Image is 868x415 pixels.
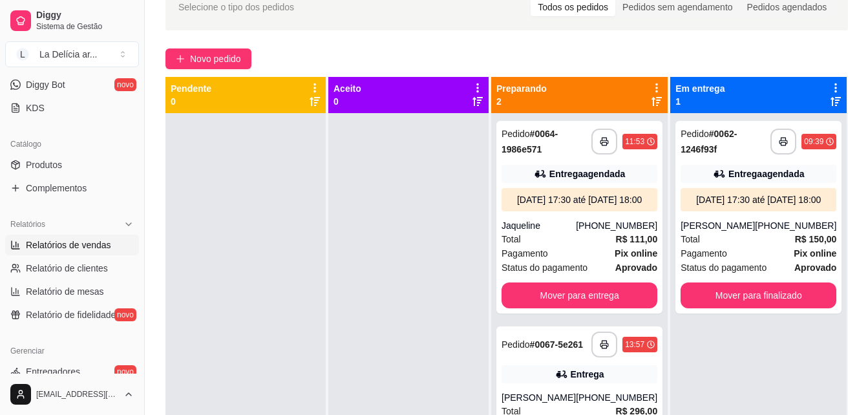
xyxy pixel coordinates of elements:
span: Status do pagamento [681,261,767,275]
p: 1 [675,95,725,108]
span: Total [681,232,700,246]
strong: aprovado [794,262,836,273]
span: Total [502,232,521,246]
span: plus [176,54,185,63]
div: [PERSON_NAME] [681,219,755,232]
strong: aprovado [615,262,657,273]
div: Jaqueline [502,219,576,232]
span: Diggy Bot [26,78,65,91]
div: La Delícia ar ... [39,48,98,61]
span: Complementos [26,182,87,195]
div: 11:53 [625,136,644,147]
div: 13:57 [625,339,644,350]
p: Em entrega [675,82,725,95]
div: [PHONE_NUMBER] [576,219,657,232]
span: Pedido [502,339,530,350]
span: Status do pagamento [502,261,587,275]
a: KDS [5,98,139,118]
strong: # 0067-5e261 [530,339,584,350]
div: [DATE] 17:30 até [DATE] 18:00 [507,193,652,206]
a: Relatórios de vendas [5,235,139,255]
button: Mover para entrega [502,282,657,308]
strong: Pix online [794,248,836,259]
a: Relatório de mesas [5,281,139,302]
span: Diggy [36,10,134,21]
span: Relatório de fidelidade [26,308,116,321]
strong: R$ 111,00 [616,234,658,244]
span: Relatório de clientes [26,262,108,275]
p: Pendente [171,82,211,95]
span: Pedido [502,129,530,139]
span: Relatórios [10,219,45,229]
span: KDS [26,101,45,114]
a: Relatório de fidelidadenovo [5,304,139,325]
span: Produtos [26,158,62,171]
strong: R$ 150,00 [795,234,837,244]
div: [DATE] 17:30 até [DATE] 18:00 [686,193,831,206]
p: 2 [496,95,547,108]
a: Complementos [5,178,139,198]
div: [PHONE_NUMBER] [576,391,657,404]
div: Entrega agendada [549,167,625,180]
div: Entrega [571,368,604,381]
a: Produtos [5,154,139,175]
span: Sistema de Gestão [36,21,134,32]
div: [PERSON_NAME] [502,391,576,404]
button: Mover para finalizado [681,282,836,308]
div: Catálogo [5,134,139,154]
p: 0 [333,95,361,108]
button: Select a team [5,41,139,67]
div: [PHONE_NUMBER] [755,219,836,232]
span: Relatório de mesas [26,285,104,298]
a: Diggy Botnovo [5,74,139,95]
span: L [16,48,29,61]
span: Pagamento [681,246,727,261]
span: Novo pedido [190,52,241,66]
a: Entregadoresnovo [5,361,139,382]
a: DiggySistema de Gestão [5,5,139,36]
span: Entregadores [26,365,80,378]
span: Pagamento [502,246,548,261]
span: Pedido [681,129,709,139]
span: [EMAIL_ADDRESS][DOMAIN_NAME] [36,389,118,399]
button: Novo pedido [165,48,251,69]
strong: # 0064-1986e571 [502,129,558,154]
button: [EMAIL_ADDRESS][DOMAIN_NAME] [5,379,139,410]
div: Gerenciar [5,341,139,361]
p: 0 [171,95,211,108]
div: 09:39 [804,136,823,147]
a: Relatório de clientes [5,258,139,279]
strong: # 0062-1246f93f [681,129,737,154]
span: Relatórios de vendas [26,239,111,251]
p: Preparando [496,82,547,95]
strong: Pix online [615,248,657,259]
div: Entrega agendada [728,167,804,180]
p: Aceito [333,82,361,95]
